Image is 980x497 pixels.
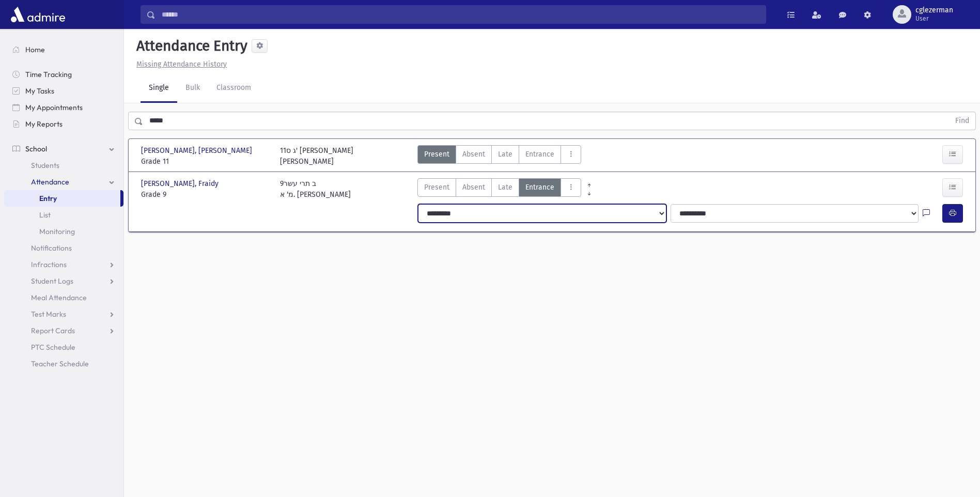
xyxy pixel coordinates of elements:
[498,149,512,160] span: Late
[4,273,123,289] a: Student Logs
[141,178,221,189] span: [PERSON_NAME], Fraidy
[136,60,227,69] u: Missing Attendance History
[31,359,89,368] span: Teacher Schedule
[498,182,512,193] span: Late
[4,66,123,83] a: Time Tracking
[4,306,123,322] a: Test Marks
[132,60,227,69] a: Missing Attendance History
[4,190,120,207] a: Entry
[915,6,953,14] span: cglezerman
[25,119,63,129] span: My Reports
[424,149,449,160] span: Present
[462,149,485,160] span: Absent
[31,309,66,319] span: Test Marks
[4,157,123,174] a: Students
[4,322,123,339] a: Report Cards
[4,174,123,190] a: Attendance
[31,343,75,352] span: PTC Schedule
[31,326,75,335] span: Report Cards
[417,178,581,200] div: AttTypes
[4,240,123,256] a: Notifications
[525,182,554,193] span: Entrance
[31,177,69,187] span: Attendance
[31,260,67,269] span: Infractions
[25,103,83,112] span: My Appointments
[155,5,766,24] input: Search
[525,149,554,160] span: Entrance
[4,355,123,372] a: Teacher Schedule
[4,99,123,116] a: My Appointments
[31,243,72,253] span: Notifications
[39,227,75,236] span: Monitoring
[8,4,68,25] img: AdmirePro
[417,145,581,167] div: AttTypes
[4,207,123,223] a: List
[4,289,123,306] a: Meal Attendance
[31,293,87,302] span: Meal Attendance
[39,194,57,203] span: Entry
[141,145,254,156] span: [PERSON_NAME], [PERSON_NAME]
[208,74,259,103] a: Classroom
[949,112,975,130] button: Find
[132,37,247,55] h5: Attendance Entry
[4,339,123,355] a: PTC Schedule
[4,256,123,273] a: Infractions
[25,45,45,54] span: Home
[25,70,72,79] span: Time Tracking
[141,156,270,167] span: Grade 11
[462,182,485,193] span: Absent
[4,141,123,157] a: School
[177,74,208,103] a: Bulk
[280,178,351,200] div: 9ב תרי עשר מ' א. [PERSON_NAME]
[31,276,73,286] span: Student Logs
[25,144,47,153] span: School
[915,14,953,23] span: User
[39,210,51,220] span: List
[424,182,449,193] span: Present
[280,145,353,167] div: 11ג ס' [PERSON_NAME] [PERSON_NAME]
[31,161,59,170] span: Students
[25,86,54,96] span: My Tasks
[4,223,123,240] a: Monitoring
[141,74,177,103] a: Single
[4,41,123,58] a: Home
[4,116,123,132] a: My Reports
[141,189,270,200] span: Grade 9
[4,83,123,99] a: My Tasks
